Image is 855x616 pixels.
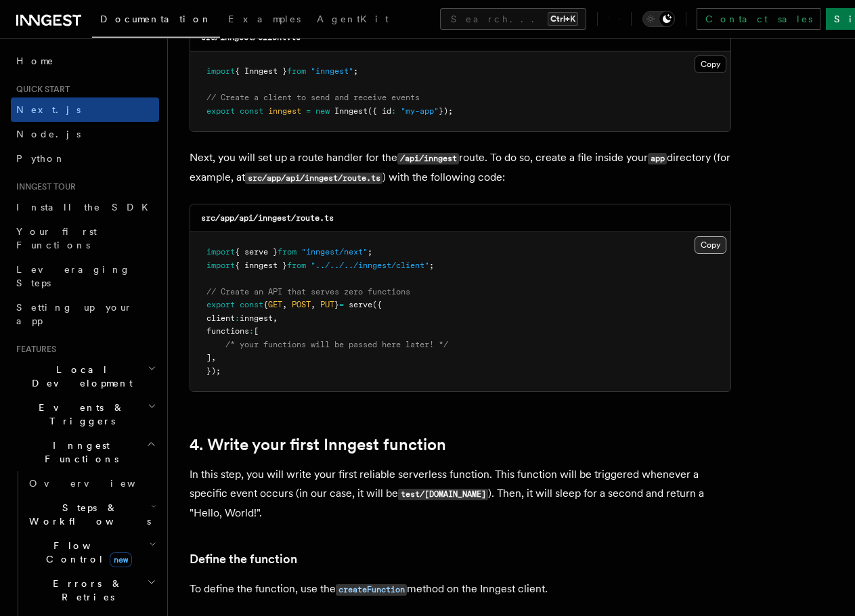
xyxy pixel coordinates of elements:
[368,106,391,116] span: ({ id
[11,344,56,355] span: Features
[24,577,147,604] span: Errors & Retries
[11,181,76,192] span: Inngest tour
[11,122,159,146] a: Node.js
[11,84,70,95] span: Quick start
[206,287,410,296] span: // Create an API that serves zero functions
[439,106,453,116] span: });
[206,247,235,257] span: import
[190,435,446,454] a: 4. Write your first Inngest function
[206,261,235,270] span: import
[16,104,81,115] span: Next.js
[648,153,667,164] code: app
[16,302,133,326] span: Setting up your app
[397,153,459,164] code: /api/inngest
[206,366,221,376] span: });
[11,49,159,73] a: Home
[11,219,159,257] a: Your first Functions
[349,300,372,309] span: serve
[282,300,287,309] span: ,
[320,300,334,309] span: PUT
[24,471,159,496] a: Overview
[206,300,235,309] span: export
[336,584,407,596] code: createFunction
[100,14,212,24] span: Documentation
[235,247,278,257] span: { serve }
[309,4,397,37] a: AgentKit
[391,106,396,116] span: :
[245,173,382,184] code: src/app/api/inngest/route.ts
[190,579,731,599] p: To define the function, use the method on the Inngest client.
[11,146,159,171] a: Python
[254,326,259,336] span: [
[206,313,235,323] span: client
[301,247,368,257] span: "inngest/next"
[206,353,211,362] span: ]
[220,4,309,37] a: Examples
[292,300,311,309] span: POST
[190,550,297,569] a: Define the function
[11,97,159,122] a: Next.js
[16,202,156,213] span: Install the SDK
[228,14,301,24] span: Examples
[11,257,159,295] a: Leveraging Steps
[263,300,268,309] span: {
[24,539,149,566] span: Flow Control
[11,433,159,471] button: Inngest Functions
[315,106,330,116] span: new
[11,295,159,333] a: Setting up your app
[211,353,216,362] span: ,
[353,66,358,76] span: ;
[334,300,339,309] span: }
[240,313,273,323] span: inngest
[368,247,372,257] span: ;
[372,300,382,309] span: ({
[29,478,169,489] span: Overview
[306,106,311,116] span: =
[16,226,97,250] span: Your first Functions
[16,153,66,164] span: Python
[695,236,726,254] button: Copy
[548,12,578,26] kbd: Ctrl+K
[249,326,254,336] span: :
[16,54,54,68] span: Home
[24,496,159,533] button: Steps & Workflows
[235,261,287,270] span: { inngest }
[317,14,389,24] span: AgentKit
[190,148,731,188] p: Next, you will set up a route handler for the route. To do so, create a file inside your director...
[11,439,146,466] span: Inngest Functions
[311,300,315,309] span: ,
[240,106,263,116] span: const
[273,313,278,323] span: ,
[278,247,297,257] span: from
[440,8,586,30] button: Search...Ctrl+K
[92,4,220,38] a: Documentation
[11,395,159,433] button: Events & Triggers
[206,93,420,102] span: // Create a client to send and receive events
[268,106,301,116] span: inngest
[268,300,282,309] span: GET
[190,465,731,523] p: In this step, you will write your first reliable serverless function. This function will be trigg...
[695,56,726,73] button: Copy
[11,195,159,219] a: Install the SDK
[697,8,820,30] a: Contact sales
[24,571,159,609] button: Errors & Retries
[206,326,249,336] span: functions
[240,300,263,309] span: const
[201,213,334,223] code: src/app/api/inngest/route.ts
[336,582,407,595] a: createFunction
[334,106,368,116] span: Inngest
[16,129,81,139] span: Node.js
[110,552,132,567] span: new
[235,66,287,76] span: { Inngest }
[24,533,159,571] button: Flow Controlnew
[311,261,429,270] span: "../../../inngest/client"
[11,401,148,428] span: Events & Triggers
[339,300,344,309] span: =
[287,261,306,270] span: from
[287,66,306,76] span: from
[206,66,235,76] span: import
[401,106,439,116] span: "my-app"
[16,264,131,288] span: Leveraging Steps
[235,313,240,323] span: :
[11,363,148,390] span: Local Development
